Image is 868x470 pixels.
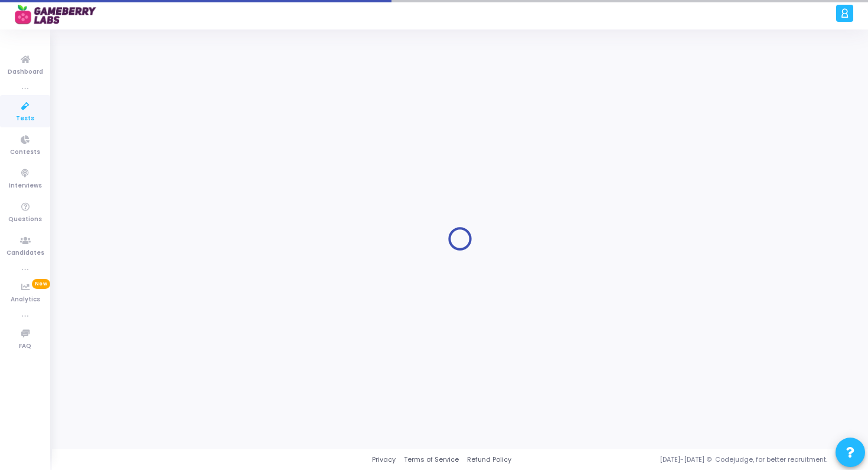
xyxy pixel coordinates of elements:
span: FAQ [19,341,31,351]
span: Interviews [9,181,42,191]
img: logo [15,3,103,27]
a: Refund Policy [467,455,511,465]
a: Privacy [372,455,396,465]
div: [DATE]-[DATE] © Codejudge, for better recruitment. [511,455,853,465]
span: Candidates [6,248,44,258]
span: Questions [8,215,42,225]
span: Analytics [11,295,40,305]
span: Tests [16,114,34,124]
span: Dashboard [8,67,43,77]
span: New [32,279,50,289]
a: Terms of Service [404,455,459,465]
span: Contests [10,147,40,157]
